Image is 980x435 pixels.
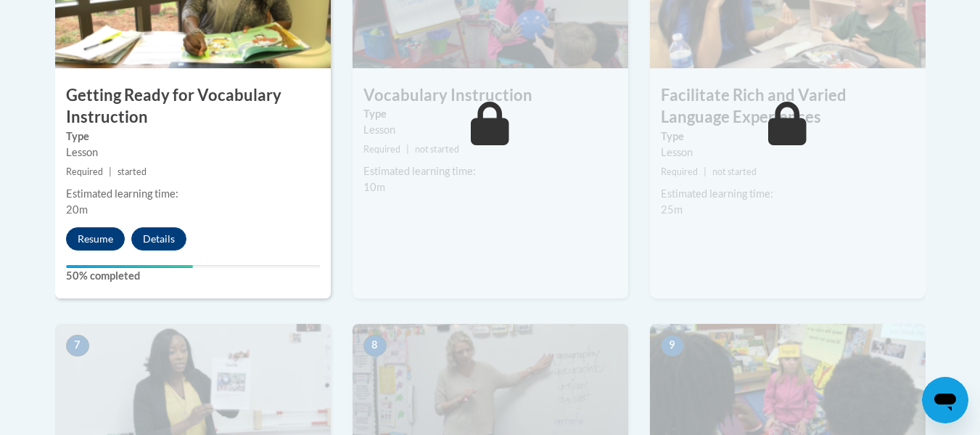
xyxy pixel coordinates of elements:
[55,84,331,129] h3: Getting Ready for Vocabulary Instruction
[109,166,112,177] span: |
[66,203,88,216] span: 20m
[353,84,628,107] h3: Vocabulary Instruction
[363,122,617,138] div: Lesson
[363,163,617,179] div: Estimated learning time:
[66,227,125,251] button: Resume
[922,377,968,423] iframe: Button to launch messaging window
[363,144,400,155] span: Required
[661,203,683,216] span: 25m
[661,129,915,145] label: Type
[66,265,193,268] div: Your progress
[650,84,926,129] h3: Facilitate Rich and Varied Language Experiences
[363,335,387,357] span: 8
[66,186,320,202] div: Estimated learning time:
[66,166,103,177] span: Required
[704,166,707,177] span: |
[661,166,698,177] span: Required
[661,186,915,202] div: Estimated learning time:
[661,335,684,357] span: 9
[712,166,757,177] span: not started
[363,106,617,122] label: Type
[66,129,320,145] label: Type
[131,227,186,251] button: Details
[118,166,147,177] span: started
[66,268,320,284] label: 50% completed
[66,335,89,357] span: 7
[661,145,915,160] div: Lesson
[363,181,385,193] span: 10m
[415,144,459,155] span: not started
[406,144,409,155] span: |
[66,145,320,160] div: Lesson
